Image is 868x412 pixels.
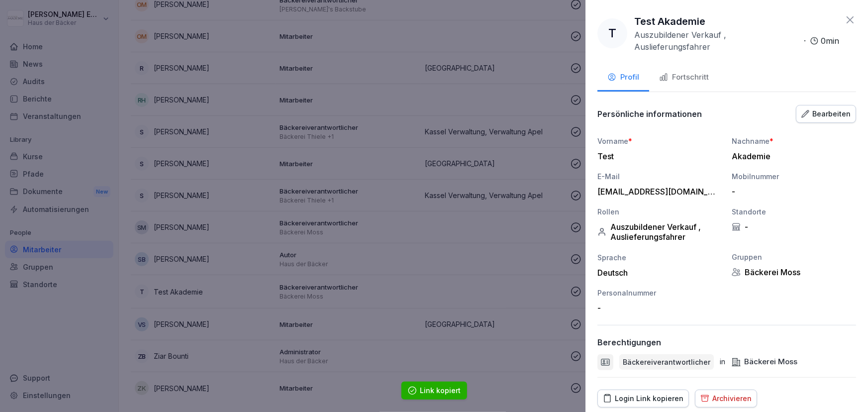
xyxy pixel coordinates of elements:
div: Deutsch [597,268,722,278]
p: Auszubildener Verkauf , Auslieferungsfahrer [634,29,800,53]
p: 0 min [821,35,839,47]
button: Bearbeiten [796,105,856,123]
p: Berechtigungen [597,337,661,347]
p: Persönliche informationen [597,109,702,119]
button: Profil [597,65,649,92]
div: Test [597,151,717,161]
div: E-Mail [597,171,722,182]
div: Fortschritt [659,72,709,83]
button: Archivieren [695,390,757,408]
div: Bearbeiten [801,108,851,119]
div: [EMAIL_ADDRESS][DOMAIN_NAME][PERSON_NAME] [597,187,717,197]
button: Fortschritt [649,65,719,92]
div: · [634,29,839,53]
div: Bäckerei Moss [731,356,797,368]
button: Login Link kopieren [597,390,689,408]
div: Login Link kopieren [603,393,683,404]
div: Mobilnummer [732,171,856,182]
div: Rollen [597,206,722,217]
div: Personalnummer [597,288,722,298]
div: - [732,222,856,232]
div: Profil [607,72,639,83]
div: Standorte [732,206,856,217]
div: - [597,303,717,313]
div: Vorname [597,136,722,146]
div: Akademie [732,151,851,161]
div: Nachname [732,136,856,146]
div: - [732,187,851,197]
div: Bäckerei Moss [732,267,856,277]
div: T [597,18,627,48]
div: Sprache [597,252,722,263]
div: Auszubildener Verkauf , Auslieferungsfahrer [597,222,722,242]
p: in [720,356,725,368]
p: Test Akademie [634,14,705,29]
div: Link kopiert [420,386,461,396]
div: Archivieren [700,393,752,404]
div: Gruppen [732,252,856,262]
p: Bäckereiverantwortlicher [623,357,710,367]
